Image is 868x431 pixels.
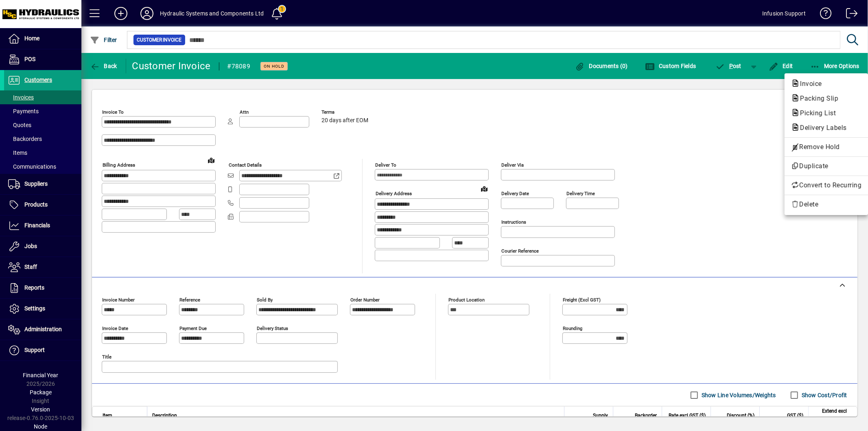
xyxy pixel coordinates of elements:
[791,161,861,171] span: Duplicate
[791,80,826,88] span: Invoice
[791,142,861,152] span: Remove Hold
[791,109,840,117] span: Picking List
[791,124,851,132] span: Delivery Labels
[791,180,861,190] span: Convert to Recurring
[791,200,861,209] span: Delete
[791,95,842,102] span: Packing Slip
